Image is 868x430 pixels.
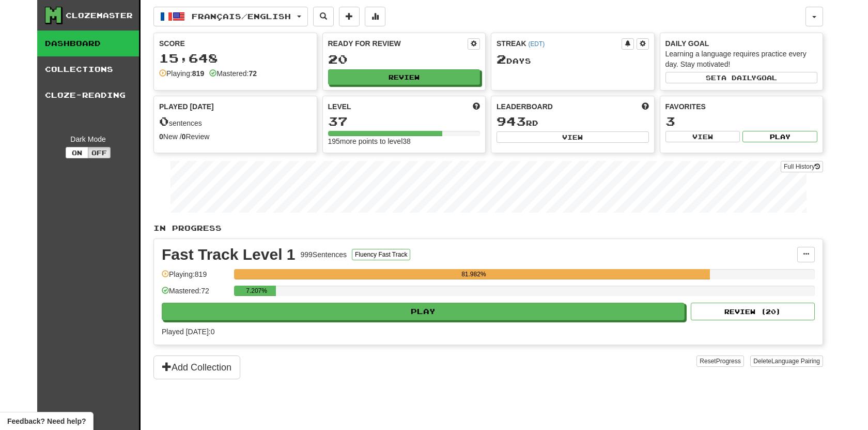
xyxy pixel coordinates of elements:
[665,101,818,112] div: Favorites
[159,38,312,49] div: Score
[162,303,685,320] button: Play
[665,72,818,83] button: Seta dailygoal
[162,286,229,303] div: Mastered: 72
[162,247,296,262] div: Fast Track Level 1
[528,40,545,48] a: (EDT)
[153,223,823,233] p: In Progress
[497,38,622,49] div: Streak
[159,68,204,79] div: Playing:
[665,131,740,142] button: View
[665,49,818,69] div: Learning a language requires practice every day. Stay motivated!
[328,53,481,66] div: 20
[473,101,480,112] span: Score more points to level up
[339,7,360,26] button: Add sentence to collection
[721,74,756,81] span: a daily
[159,131,312,142] div: New / Review
[352,249,410,260] button: Fluency Fast Track
[328,101,351,112] span: Level
[497,114,526,128] span: 943
[162,269,229,286] div: Playing: 819
[37,56,139,82] a: Collections
[237,286,276,296] div: 7.207%
[153,355,240,379] button: Add Collection
[716,358,741,365] span: Progress
[66,10,133,21] div: Clozemaster
[192,12,291,21] span: Français / English
[7,416,86,426] span: Open feedback widget
[162,328,214,336] span: Played [DATE]: 0
[328,136,481,146] div: 195 more points to level 38
[153,7,308,26] button: Français/English
[66,147,88,158] button: On
[497,101,553,112] span: Leaderboard
[497,131,649,143] button: View
[665,115,818,128] div: 3
[237,269,710,279] div: 81.982%
[750,355,823,367] button: DeleteLanguage Pairing
[159,101,214,112] span: Played [DATE]
[182,132,186,141] strong: 0
[159,132,163,141] strong: 0
[249,69,257,78] strong: 72
[37,82,139,108] a: Cloze-Reading
[192,69,204,78] strong: 819
[497,115,649,128] div: rd
[209,68,257,79] div: Mastered:
[642,101,649,112] span: This week in points, UTC
[88,147,111,158] button: Off
[665,38,818,49] div: Daily Goal
[301,249,347,260] div: 999 Sentences
[742,131,817,142] button: Play
[159,115,312,128] div: sentences
[313,7,334,26] button: Search sentences
[328,38,468,49] div: Ready for Review
[45,134,131,144] div: Dark Mode
[328,69,481,85] button: Review
[696,355,743,367] button: ResetProgress
[365,7,385,26] button: More stats
[159,52,312,65] div: 15,648
[497,52,506,66] span: 2
[37,31,139,56] a: Dashboard
[771,358,820,365] span: Language Pairing
[159,114,169,128] span: 0
[691,303,815,320] button: Review (20)
[781,161,823,172] a: Full History
[328,115,481,128] div: 37
[497,53,649,66] div: Day s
